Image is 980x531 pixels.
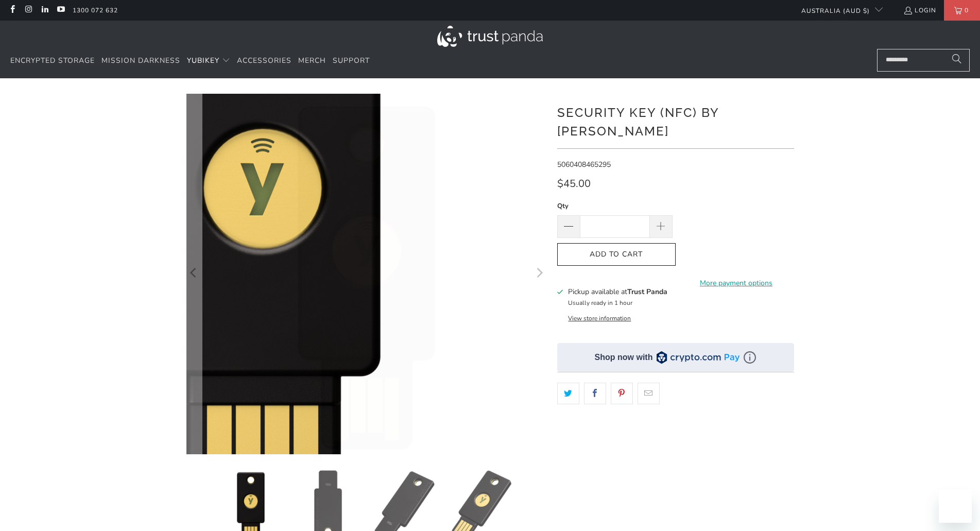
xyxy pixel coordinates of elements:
[611,383,633,404] a: Share this on Pinterest
[557,160,611,169] span: 5060408465295
[24,6,32,14] a: Trust Panda Australia on Instagram
[437,26,543,47] img: Trust Panda Australia
[10,49,95,73] a: Encrypted Storage
[186,94,547,454] a: Security Key (NFC) by Yubico - Trust Panda
[333,56,370,65] span: Support
[531,94,547,454] button: Next
[568,250,665,259] span: Add to Cart
[73,5,118,16] a: 1300 072 632
[584,383,606,404] a: Share this on Facebook
[557,200,673,212] label: Qty
[568,299,632,307] small: Usually ready in 1 hour
[679,278,794,289] a: More payment options
[557,383,579,404] a: Share this on Twitter
[568,314,631,322] button: View store information
[557,101,794,141] h1: Security Key (NFC) by [PERSON_NAME]
[8,6,16,14] a: Trust Panda Australia on Facebook
[568,286,667,297] h3: Pickup available at
[10,49,370,73] nav: Translation missing: en.navigation.header.main_nav
[10,56,95,65] span: Encrypted Storage
[944,49,970,72] button: Search
[595,352,653,363] div: Shop now with
[187,56,219,65] span: YubiKey
[101,49,180,73] a: Mission Darkness
[557,243,676,266] button: Add to Cart
[557,177,591,191] span: $45.00
[298,49,326,73] a: Merch
[186,94,202,454] button: Previous
[638,383,660,404] a: Email this to a friend
[939,490,972,523] iframe: Button to launch messaging window
[298,56,326,65] span: Merch
[333,49,370,73] a: Support
[40,6,49,14] a: Trust Panda Australia on LinkedIn
[237,56,291,65] span: Accessories
[101,56,180,65] span: Mission Darkness
[187,49,230,73] summary: YubiKey
[56,6,65,14] a: Trust Panda Australia on YouTube
[903,5,936,16] a: Login
[627,287,667,297] b: Trust Panda
[877,49,970,72] input: Search...
[237,49,291,73] a: Accessories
